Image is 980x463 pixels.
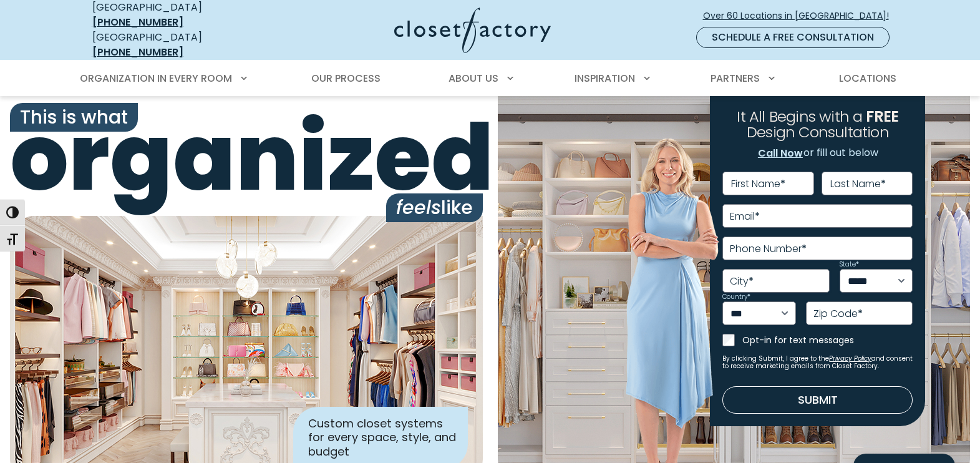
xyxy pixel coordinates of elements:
[747,122,889,143] span: Design Consultation
[92,30,273,60] div: [GEOGRAPHIC_DATA]
[702,5,900,27] a: Over 60 Locations in [GEOGRAPHIC_DATA]!
[722,386,913,414] button: Submit
[730,212,760,222] label: Email
[80,71,232,85] span: Organization in Every Room
[449,71,498,85] span: About Us
[742,334,913,346] label: Opt-in for text messages
[829,354,871,363] a: Privacy Policy
[830,179,886,189] label: Last Name
[396,194,441,221] i: feels
[722,355,913,370] small: By clicking Submit, I agree to the and consent to receive marketing emails from Closet Factory.
[737,106,862,127] span: It All Begins with a
[92,15,183,29] a: [PHONE_NUMBER]
[10,112,483,203] span: organized
[92,45,183,59] a: [PHONE_NUMBER]
[839,71,896,85] span: Locations
[731,179,785,189] label: First Name
[575,71,635,85] span: Inspiration
[311,71,381,85] span: Our Process
[757,145,878,162] p: or fill out below
[696,27,890,48] a: Schedule a Free Consultation
[722,294,750,300] label: Country
[711,71,760,85] span: Partners
[386,193,483,222] span: like
[840,261,859,268] label: State
[703,9,899,22] span: Over 60 Locations in [GEOGRAPHIC_DATA]!
[71,61,910,96] nav: Primary Menu
[730,276,754,286] label: City
[730,244,807,254] label: Phone Number
[813,309,863,319] label: Zip Code
[866,106,898,127] span: FREE
[394,7,551,53] img: Closet Factory Logo
[757,145,803,162] a: Call Now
